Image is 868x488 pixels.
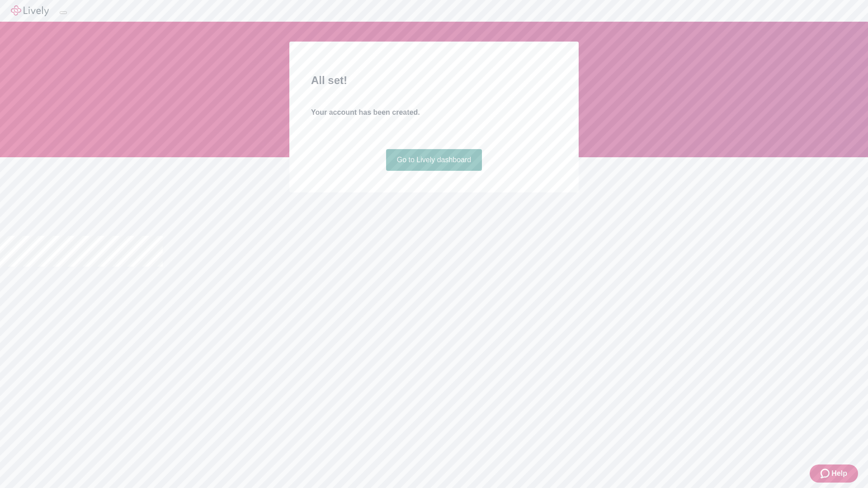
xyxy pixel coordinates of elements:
[60,11,67,14] button: Log out
[821,468,831,479] svg: Zendesk support icon
[386,149,482,171] a: Go to Lively dashboard
[831,468,847,479] span: Help
[311,72,557,89] h2: All set!
[311,107,557,118] h4: Your account has been created.
[11,5,49,16] img: Lively
[810,465,858,483] button: Zendesk support iconHelp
